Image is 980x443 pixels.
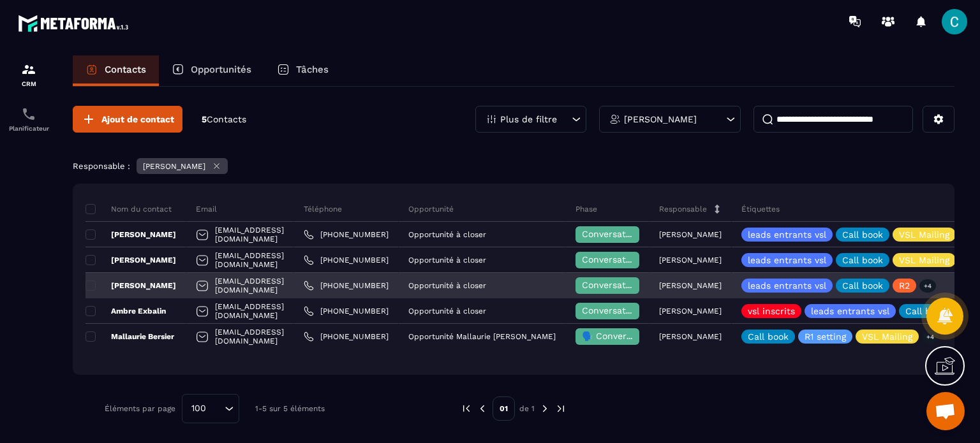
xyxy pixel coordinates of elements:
p: Email [196,204,217,214]
p: leads entrants vsl [748,230,826,239]
a: schedulerschedulerPlanificateur [3,97,54,142]
p: +4 [922,330,939,344]
p: VSL Mailing [862,332,912,341]
p: Responsable [659,204,707,214]
p: Call book [842,256,883,265]
p: Phase [575,204,597,214]
span: 100 [187,402,211,416]
p: Étiquettes [741,204,780,214]
a: [PHONE_NUMBER] [304,331,389,342]
p: Planificateur [3,125,54,132]
p: [PERSON_NAME] [659,230,722,239]
p: Call book [842,281,883,290]
button: Ajout de contact [73,106,182,133]
p: Call book [842,230,883,239]
p: [PERSON_NAME] [85,280,176,291]
a: Contacts [73,55,159,86]
span: Conversation en cours [582,229,681,239]
span: 🗣️ Conversation en cours [582,331,695,341]
a: [PHONE_NUMBER] [304,306,389,316]
p: de 1 [519,403,535,414]
p: [PERSON_NAME] [659,332,722,341]
p: [PERSON_NAME] [85,229,176,240]
img: formation [21,62,36,77]
input: Search for option [211,402,221,416]
a: [PHONE_NUMBER] [304,280,389,291]
img: next [555,403,567,414]
div: Search for option [182,394,239,423]
p: Mallaurie Bersier [85,331,174,342]
p: Responsable : [73,161,130,171]
p: Éléments par page [105,404,175,413]
span: Conversation en cours [582,254,681,265]
p: leads entrants vsl [811,307,889,316]
img: prev [477,403,488,414]
p: Téléphone [304,204,342,214]
p: Call book [905,307,946,316]
p: [PERSON_NAME] [624,115,697,124]
p: Tâches [296,64,329,75]
span: Ajout de contact [101,113,174,126]
p: [PERSON_NAME] [659,281,722,290]
span: Conversation en cours [582,305,681,316]
p: 01 [493,396,515,421]
div: Ouvrir le chat [926,392,965,430]
a: [PHONE_NUMBER] [304,255,389,265]
img: next [539,403,551,414]
a: formationformationCRM [3,52,54,97]
span: Conversation en cours [582,280,681,290]
img: scheduler [21,106,36,122]
img: prev [461,403,472,414]
p: [PERSON_NAME] [659,256,722,265]
img: logo [18,11,133,35]
p: [PERSON_NAME] [143,162,205,171]
p: Opportunités [191,64,251,75]
p: vsl inscrits [748,307,795,316]
p: 1-5 sur 5 éléments [255,404,325,413]
p: Opportunité à closer [408,230,486,239]
p: leads entrants vsl [748,256,826,265]
p: Opportunité à closer [408,256,486,265]
a: Tâches [264,55,341,86]
span: Contacts [207,114,246,124]
p: [PERSON_NAME] [659,307,722,316]
p: CRM [3,80,54,87]
p: Opportunité Mallaurie [PERSON_NAME] [408,332,556,341]
p: Nom du contact [85,204,172,214]
p: Call book [748,332,789,341]
p: Opportunité [408,204,454,214]
p: 5 [202,113,246,126]
p: Plus de filtre [500,115,557,124]
p: +4 [919,279,936,293]
a: Opportunités [159,55,264,86]
p: [PERSON_NAME] [85,255,176,265]
p: leads entrants vsl [748,281,826,290]
a: [PHONE_NUMBER] [304,229,389,240]
p: R2 [899,281,910,290]
p: R1 setting [805,332,846,341]
p: Opportunité à closer [408,307,486,316]
p: Opportunité à closer [408,281,486,290]
p: Ambre Exbalin [85,306,166,316]
p: Contacts [105,64,146,75]
p: VSL Mailing [899,230,949,239]
p: VSL Mailing [899,256,949,265]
